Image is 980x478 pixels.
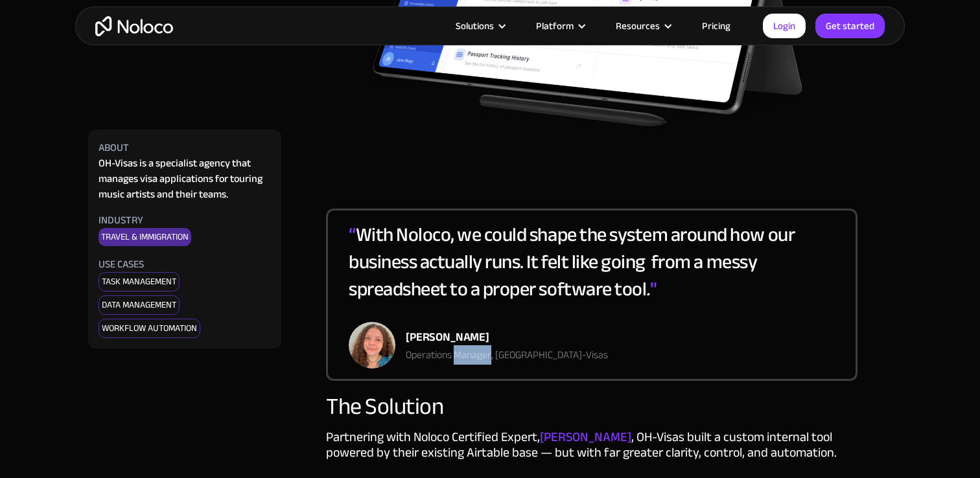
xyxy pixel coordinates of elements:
[99,155,271,202] div: OH-Visas is a specialist agency that manages visa applications for touring music artists and thei...
[99,140,129,155] div: About
[646,271,650,307] em: .
[520,17,600,34] div: Platform
[600,17,686,34] div: Resources
[349,221,835,322] div: With Noloco, we could shape the system around how our business actually runs. It felt like going ...
[99,256,144,272] div: USE CASES
[99,295,180,315] div: data management
[326,394,857,420] div: The Solution
[815,14,885,38] a: Get started
[616,17,660,34] div: Resources
[95,16,173,36] a: home
[99,228,191,246] div: travel & immigration
[406,328,608,347] div: [PERSON_NAME]
[540,425,631,449] a: [PERSON_NAME]
[349,216,356,253] span: “
[406,347,608,363] div: Operations Manager, [GEOGRAPHIC_DATA]-Visas
[99,212,143,228] div: Industry
[439,17,520,34] div: Solutions
[456,17,494,34] div: Solutions
[99,319,200,338] div: workflow automation
[686,17,747,34] a: Pricing
[650,271,657,307] span: "
[99,272,180,291] div: task management
[536,17,574,34] div: Platform
[763,14,806,38] a: Login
